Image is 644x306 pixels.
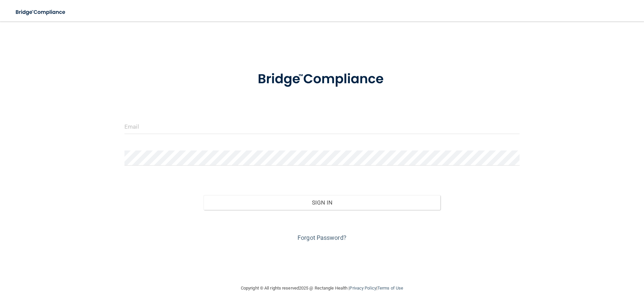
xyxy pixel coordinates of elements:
[10,5,72,19] img: bridge_compliance_login_screen.278c3ca4.svg
[200,277,444,299] div: Copyright © All rights reserved 2025 @ Rectangle Health | |
[298,234,346,241] a: Forgot Password?
[377,286,403,291] a: Terms of Use
[350,286,376,291] a: Privacy Policy
[124,119,520,134] input: Email
[204,195,441,210] button: Sign In
[244,62,400,97] img: bridge_compliance_login_screen.278c3ca4.svg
